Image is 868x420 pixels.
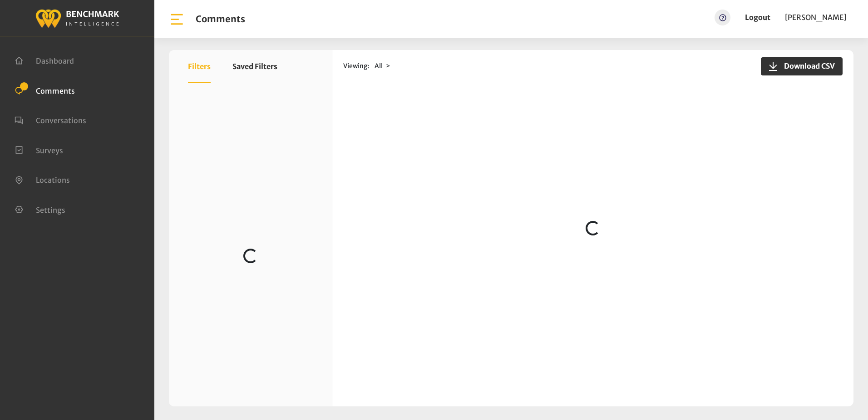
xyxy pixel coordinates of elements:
span: Settings [36,205,65,214]
span: [PERSON_NAME] [785,13,846,22]
a: [PERSON_NAME] [785,10,846,25]
span: Comments [36,86,75,95]
button: Download CSV [761,57,843,75]
h1: Comments [196,14,245,25]
img: benchmark [35,7,119,29]
span: Surveys [36,145,63,155]
span: Download CSV [779,60,835,71]
a: Logout [745,10,770,25]
a: Conversations [15,115,86,124]
span: Dashboard [36,56,74,65]
button: Filters [188,50,211,83]
span: Conversations [36,116,86,125]
a: Surveys [15,145,63,154]
a: Comments [15,85,75,95]
a: Logout [745,13,770,22]
img: bar [169,11,185,27]
span: All [375,62,383,70]
a: Settings [15,205,65,214]
span: Locations [36,175,70,185]
button: Saved Filters [232,50,277,83]
span: Viewing: [343,61,369,71]
a: Locations [15,175,70,184]
a: Dashboard [15,55,74,65]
